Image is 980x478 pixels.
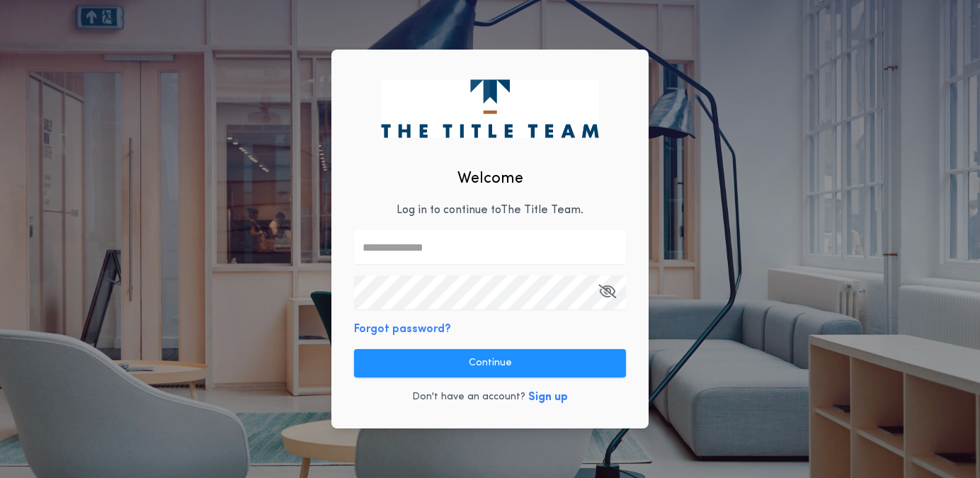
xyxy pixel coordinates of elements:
[354,321,451,338] button: Forgot password?
[412,390,525,404] p: Don't have an account?
[457,167,523,190] h2: Welcome
[528,389,568,406] button: Sign up
[381,79,598,137] img: logo
[397,202,583,219] p: Log in to continue to The Title Team .
[354,349,626,377] button: Continue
